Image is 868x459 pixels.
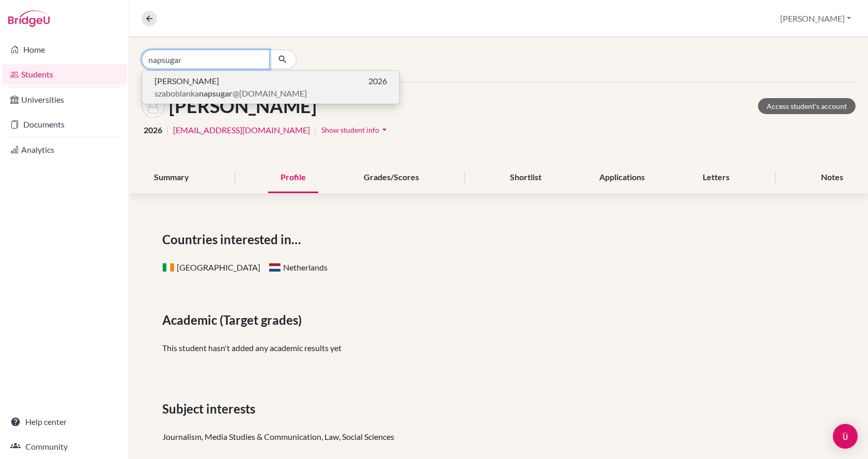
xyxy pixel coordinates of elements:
[2,114,127,135] a: Documents
[162,262,260,272] span: [GEOGRAPHIC_DATA]
[162,230,305,249] span: Countries interested in…
[162,311,306,329] span: Academic (Target grades)
[269,263,281,272] span: Netherlands
[758,98,856,114] a: Access student's account
[2,139,127,160] a: Analytics
[379,124,390,135] i: arrow_drop_down
[2,39,127,60] a: Home
[2,64,127,85] a: Students
[142,163,202,193] div: Summary
[587,163,657,193] div: Applications
[809,163,856,193] div: Notes
[142,94,165,118] img: Lili Berczeli's avatar
[162,431,835,443] div: Journalism, Media Studies & Communication, Law, Social Sciences
[162,400,259,418] span: Subject interests
[321,122,390,138] button: Show student infoarrow_drop_down
[833,424,858,449] div: Open Intercom Messenger
[368,75,387,87] span: 2026
[142,71,399,104] button: [PERSON_NAME]2026szaboblankanapsugar@[DOMAIN_NAME]
[144,124,162,136] span: 2026
[314,124,317,136] span: |
[2,411,127,432] a: Help center
[199,88,233,98] b: napsugar
[154,87,307,100] span: szaboblanka @[DOMAIN_NAME]
[690,163,742,193] div: Letters
[2,436,127,457] a: Community
[169,95,317,117] h1: [PERSON_NAME]
[269,262,328,272] span: Netherlands
[321,125,379,134] span: Show student info
[162,342,835,354] p: This student hasn't added any academic results yet
[351,163,431,193] div: Grades/Scores
[173,124,310,136] a: [EMAIL_ADDRESS][DOMAIN_NAME]
[2,89,127,110] a: Universities
[776,9,856,28] button: [PERSON_NAME]
[142,50,270,69] input: Find student by name...
[166,124,169,136] span: |
[498,163,554,193] div: Shortlist
[162,263,175,272] span: Ireland
[154,75,219,87] span: [PERSON_NAME]
[8,10,50,27] img: Bridge-U
[268,163,318,193] div: Profile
